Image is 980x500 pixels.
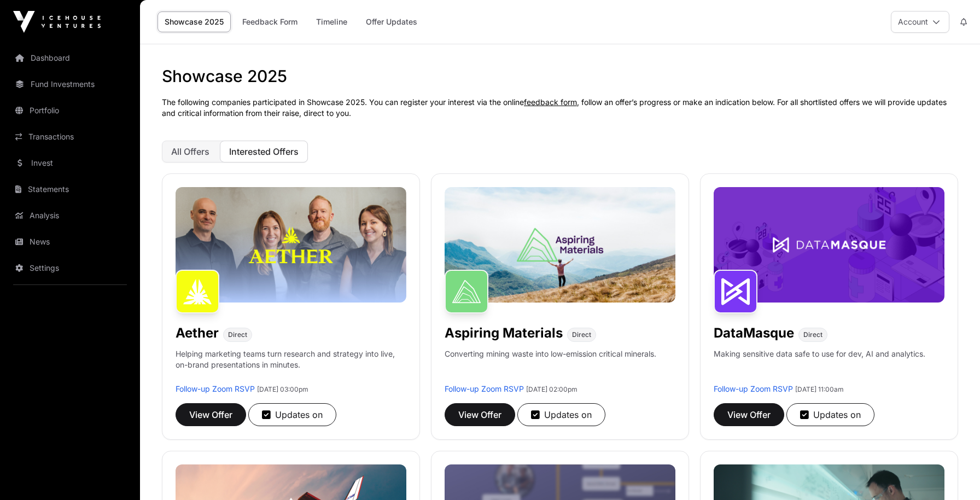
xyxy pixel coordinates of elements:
img: Aspiring-Banner.jpg [445,187,675,303]
div: Updates on [262,408,323,421]
a: Showcase 2025 [157,11,231,32]
img: DataMasque-Banner.jpg [714,187,944,303]
h1: DataMasque [714,324,794,342]
img: DataMasque [714,270,757,313]
img: Aether-Banner.jpg [176,187,406,303]
a: Timeline [309,11,354,32]
img: Aether [176,270,219,313]
button: All Offers [162,141,219,162]
p: Making sensitive data safe to use for dev, AI and analytics. [714,348,925,383]
div: Updates on [531,408,592,421]
a: Follow-up Zoom RSVP [714,384,793,393]
h1: Aether [176,324,219,342]
button: Updates on [786,403,874,426]
img: Icehouse Ventures Logo [13,11,101,33]
h1: Aspiring Materials [445,324,563,342]
span: View Offer [727,408,771,421]
p: Helping marketing teams turn research and strategy into live, on-brand presentations in minutes. [176,348,406,383]
a: Invest [9,151,131,175]
span: [DATE] 02:00pm [526,385,577,393]
a: Fund Investments [9,72,131,96]
a: Offer Updates [359,11,424,32]
span: [DATE] 03:00pm [257,385,308,393]
a: feedback form [524,97,577,107]
span: Interested Offers [229,146,299,157]
span: [DATE] 11:00am [795,385,844,393]
span: View Offer [458,408,501,421]
a: Settings [9,256,131,280]
a: Dashboard [9,46,131,70]
span: Direct [572,330,591,339]
button: View Offer [445,403,515,426]
a: Follow-up Zoom RSVP [445,384,524,393]
span: Direct [228,330,247,339]
a: Analysis [9,204,131,228]
a: News [9,230,131,254]
div: Updates on [800,408,861,421]
button: Interested Offers [220,141,308,162]
span: View Offer [189,408,232,421]
a: Feedback Form [235,11,305,32]
a: Follow-up Zoom RSVP [176,384,255,393]
a: Statements [9,177,131,201]
button: Account [891,11,949,33]
span: All Offers [171,146,209,157]
a: Transactions [9,125,131,149]
span: Direct [803,330,822,339]
p: Converting mining waste into low-emission critical minerals. [445,348,656,383]
img: Aspiring Materials [445,270,488,313]
button: Updates on [517,403,605,426]
button: View Offer [176,403,246,426]
button: View Offer [714,403,784,426]
p: The following companies participated in Showcase 2025. You can register your interest via the onl... [162,97,958,119]
a: Portfolio [9,98,131,123]
h1: Showcase 2025 [162,66,958,86]
button: Updates on [248,403,336,426]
